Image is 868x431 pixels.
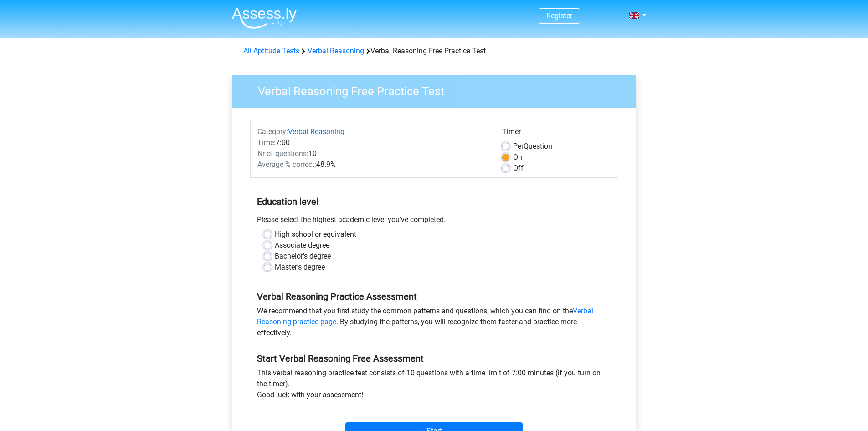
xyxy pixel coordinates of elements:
[257,149,308,158] span: Nr of questions:
[308,47,364,55] a: Verbal Reasoning
[257,138,276,147] span: Time:
[513,142,524,151] span: Per
[250,306,618,342] div: We recommend that you first study the common patterns and questions, which you can find on the . ...
[275,262,325,273] label: Master's degree
[250,214,618,229] div: Please select the highest academic level you’ve completed.
[546,11,572,20] a: Register
[257,160,316,169] span: Average % correct:
[275,251,331,262] label: Bachelor's degree
[257,353,611,364] h5: Start Verbal Reasoning Free Assessment
[502,126,611,141] div: Timer
[288,127,344,136] a: Verbal Reasoning
[251,148,495,159] div: 10
[240,46,629,57] div: Verbal Reasoning Free Practice Test
[275,240,329,251] label: Associate degree
[232,7,297,29] img: Assessly
[251,159,495,170] div: 48.9%
[250,368,618,404] div: This verbal reasoning practice test consists of 10 questions with a time limit of 7:00 minutes (i...
[513,163,524,174] label: Off
[513,141,552,152] label: Question
[513,152,522,163] label: On
[257,192,611,211] h5: Education level
[243,47,299,55] a: All Aptitude Tests
[257,291,611,302] h5: Verbal Reasoning Practice Assessment
[251,137,495,148] div: 7:00
[275,229,356,240] label: High school or equivalent
[257,127,288,136] span: Category:
[247,81,629,99] h3: Verbal Reasoning Free Practice Test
